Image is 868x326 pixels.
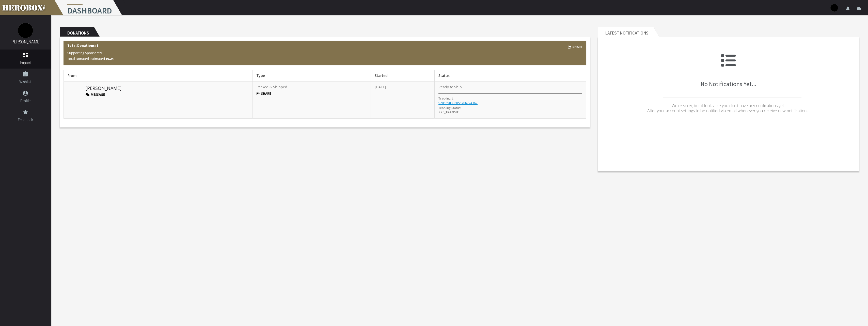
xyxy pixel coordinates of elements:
[846,6,850,11] i: notifications
[67,43,98,48] b: Total Donations: 1
[857,6,861,11] i: email
[438,101,478,105] a: 9205590396055706724367
[830,4,838,12] img: user-image
[67,56,114,61] span: Total Donated Estimate:
[438,85,462,89] span: Ready to Ship
[22,52,28,58] i: dashboard
[647,108,809,113] span: Alter your account settings to be notified via email whenever you receive new notifications.
[435,70,586,81] th: Status
[602,53,855,87] h2: No Notifications Yet...
[257,91,271,96] button: Share
[64,41,586,65] div: Total Donations: 1
[64,70,253,81] th: From
[568,44,582,50] button: Share
[104,56,114,61] b: $19.24
[86,92,105,97] button: Message
[86,85,121,92] a: [PERSON_NAME]
[252,70,371,81] th: Type
[438,96,454,101] p: Tracking #:
[18,23,33,38] img: image
[67,51,102,55] span: Supporting Sponsors:
[598,27,653,37] h2: Latest Notifications
[438,106,461,110] span: Tracking Status:
[68,85,80,97] img: image
[100,51,102,55] b: 1
[602,41,855,129] div: No Notifications Yet...
[60,27,94,37] h2: Donations
[371,81,435,118] td: [DATE]
[438,110,459,114] span: PRE_TRANSIT
[257,85,287,89] span: Packed & Shipped
[371,70,435,81] th: Started
[10,39,40,44] a: [PERSON_NAME]
[672,103,785,108] span: We're sorry, but it looks like you don't have any notifications yet.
